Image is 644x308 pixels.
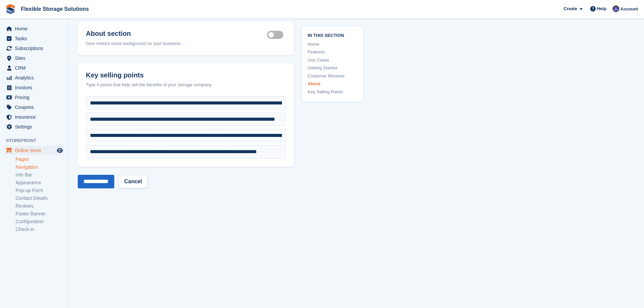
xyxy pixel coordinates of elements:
a: menu [3,83,64,92]
a: Reviews [16,203,64,209]
a: Features [308,49,358,55]
a: Home [308,41,358,48]
a: menu [3,102,64,112]
span: Subscriptions [15,44,55,53]
a: Configuration [16,218,64,225]
a: Flexible Storage Solutions [18,3,92,15]
span: Sites [15,53,55,63]
a: Check-in [16,226,64,233]
a: Getting Started [308,65,358,71]
a: menu [3,44,64,53]
a: Appearance [16,180,64,186]
a: menu [3,122,64,132]
a: menu [3,146,64,155]
span: Account [620,6,638,13]
span: Tasks [15,34,55,43]
a: Pages [16,156,64,163]
a: menu [3,73,64,82]
a: Contact Details [16,195,64,202]
a: Info Bar [16,172,64,178]
span: CRM [15,63,55,73]
span: Online Store [15,146,55,155]
a: Use Cases [308,57,358,64]
span: In this section [308,32,358,38]
span: Pricing [15,93,55,102]
a: Customer Reviews [308,73,358,79]
span: Invoices [15,83,55,92]
span: Create [564,5,577,12]
a: Cancel [118,175,147,188]
span: Analytics [15,73,55,82]
span: Settings [15,122,55,132]
div: Give visitors some background on your business. [86,40,286,47]
h2: About section [86,29,267,38]
a: menu [3,53,64,63]
span: Home [15,24,55,33]
div: Type 4 points that help sell the benefits of your storage company. [86,81,286,88]
span: Coupons [15,102,55,112]
span: Help [597,5,606,12]
a: menu [3,34,64,43]
a: Preview store [56,146,64,155]
img: stora-icon-8386f47178a22dfd0bd8f6a31ec36ba5ce8667c1dd55bd0f319d3a0aa187defe.svg [5,4,16,14]
a: About [308,80,358,87]
a: menu [3,112,64,122]
span: Insurance [15,112,55,122]
label: About section active [267,34,286,35]
span: Storefront [6,137,67,144]
a: Key Selling Points [308,89,358,95]
a: Navigation [16,164,64,170]
a: menu [3,93,64,102]
a: Pop-up Form [16,187,64,194]
a: Footer Banner [16,211,64,217]
h2: Key selling points [86,71,286,79]
a: menu [3,24,64,33]
a: menu [3,63,64,73]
